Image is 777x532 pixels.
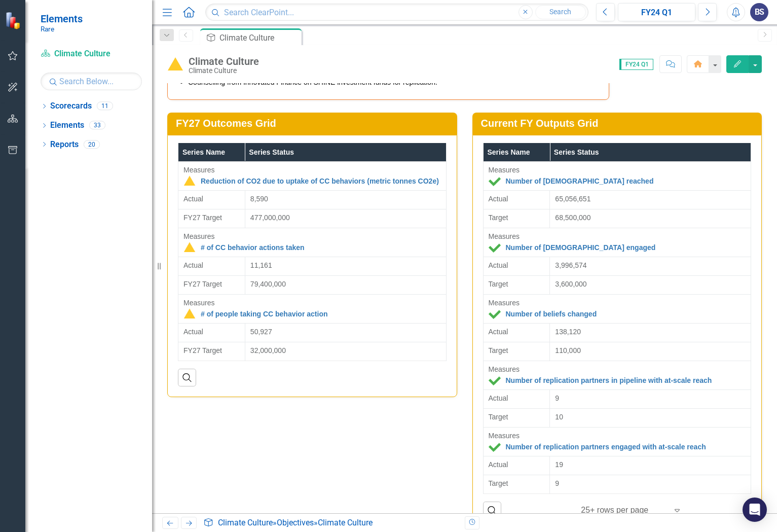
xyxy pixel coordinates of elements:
a: Elements [50,120,84,131]
span: Actual [489,327,545,337]
div: Measures [489,165,746,175]
h3: Current FY Outputs Grid [481,118,757,129]
span: Target [489,279,545,289]
input: Search ClearPoint... [205,4,588,21]
span: 3,600,000 [555,280,586,288]
span: Actual [489,393,545,403]
img: At or Above Target [489,441,501,453]
div: Measures [489,298,746,308]
span: 11,161 [250,261,272,269]
td: Double-Click to Edit [550,324,751,342]
td: Double-Click to Edit [550,456,751,475]
img: At or Above Target [489,175,501,187]
img: At or Above Target [489,241,501,254]
td: Double-Click to Edit Right Click for Context Menu [483,428,751,456]
span: Target [489,412,545,422]
span: 9 [555,394,559,402]
a: # of CC behavior actions taken [201,242,441,253]
img: At or Above Target [489,308,501,320]
div: Measures [183,231,441,241]
button: BS [750,3,768,21]
div: Climate Culture [189,56,259,67]
span: Actual [489,194,545,204]
span: Search [549,8,571,16]
div: Measures [489,231,746,241]
div: Climate Culture [219,31,299,44]
div: Climate Culture [318,518,373,527]
span: Target [489,212,545,223]
span: 477,000,000 [250,214,290,222]
span: FY27 Target [183,279,240,289]
td: Double-Click to Edit [550,475,751,494]
a: Number of [DEMOGRAPHIC_DATA] reached [506,176,746,186]
div: Measures [183,298,441,308]
td: Double-Click to Edit Right Click for Context Menu [483,361,751,390]
img: Caution [183,308,196,320]
span: FY24 Q1 [619,59,653,70]
span: 110,000 [555,346,581,354]
td: Double-Click to Edit [245,342,446,361]
img: Caution [183,175,196,187]
img: At or Above Target [489,374,501,386]
h3: FY27 Outcomes Grid [176,118,452,129]
span: Target [489,478,545,488]
div: FY24 Q1 [621,7,692,19]
td: Double-Click to Edit [245,276,446,295]
span: Actual [183,327,240,337]
td: Double-Click to Edit Right Click for Context Menu [483,295,751,324]
a: # of people taking CC behavior action [201,309,441,319]
td: Double-Click to Edit [245,324,446,342]
td: Double-Click to Edit [550,257,751,276]
input: Search Below... [41,73,142,90]
div: 33 [89,121,105,130]
td: Double-Click to Edit Right Click for Context Menu [178,295,447,324]
span: Elements [41,13,83,25]
div: » » [203,517,457,529]
td: Double-Click to Edit Right Click for Context Menu [178,228,447,257]
td: Double-Click to Edit [550,409,751,428]
span: Actual [183,260,240,270]
span: 9 [555,479,559,487]
span: 50,927 [250,328,272,336]
td: Double-Click to Edit [550,191,751,209]
td: Double-Click to Edit [550,342,751,361]
td: Double-Click to Edit Right Click for Context Menu [483,228,751,257]
span: 3,996,574 [555,261,586,269]
div: Open Intercom Messenger [743,498,767,522]
span: 10 [555,413,563,421]
td: Double-Click to Edit [245,209,446,228]
td: Double-Click to Edit Right Click for Context Menu [178,162,447,191]
a: Number of replication partners in pipeline with at-scale reach [506,375,746,385]
img: ClearPoint Strategy [5,11,23,29]
td: Double-Click to Edit [550,276,751,295]
div: Climate Culture [189,67,259,75]
a: Number of replication partners engaged with at-scale reach [506,442,746,452]
div: Measures [183,165,441,175]
button: FY24 Q1 [618,3,695,21]
span: 65,056,651 [555,195,590,203]
a: Objectives [277,518,314,527]
span: 79,400,000 [250,280,286,288]
td: Double-Click to Edit Right Click for Context Menu [483,162,751,191]
a: Climate Culture [41,48,142,60]
a: Number of beliefs changed [506,309,746,319]
td: Double-Click to Edit [245,257,446,276]
span: 32,000,000 [250,346,286,354]
td: Double-Click to Edit [550,390,751,409]
small: Rare [41,25,83,33]
div: Measures [489,364,746,374]
a: Reports [50,139,79,151]
div: Measures [489,431,746,441]
span: FY27 Target [183,345,240,356]
img: Caution [167,56,183,73]
a: Number of [DEMOGRAPHIC_DATA] engaged [506,242,746,253]
a: Climate Culture [218,518,273,527]
span: Actual [489,459,545,470]
span: 68,500,000 [555,214,590,222]
span: 19 [555,460,563,469]
img: Caution [183,241,196,254]
a: Scorecards [50,100,92,112]
a: Reduction of CO2 due to uptake of CC behaviors (metric tonnes CO2e) [201,176,441,186]
div: 11 [97,102,113,111]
